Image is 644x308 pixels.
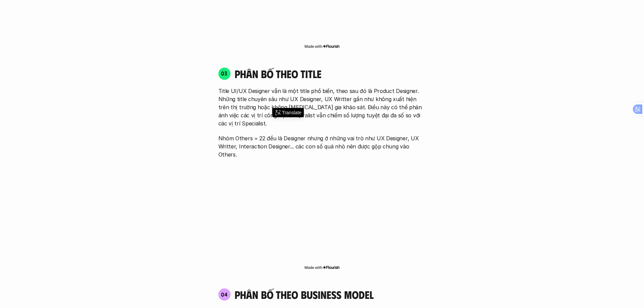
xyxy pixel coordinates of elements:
[221,71,228,76] p: 03
[221,292,228,297] p: 04
[304,265,340,270] img: Made with Flourish
[235,67,426,80] h4: phân bố theo title
[212,162,432,263] iframe: Interactive or visual content
[304,44,340,49] img: Made with Flourish
[218,134,426,159] p: Nhóm Others = 22 đều là Designer nhưng ở những vai trò như UX Designer, UX Writter, Interaction D...
[235,288,374,301] h4: phân bố theo business model
[218,87,426,127] p: Title UI/UX Designer vẫn là một title phổ biến, theo sau đó là Product Designer. Những title chuy...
